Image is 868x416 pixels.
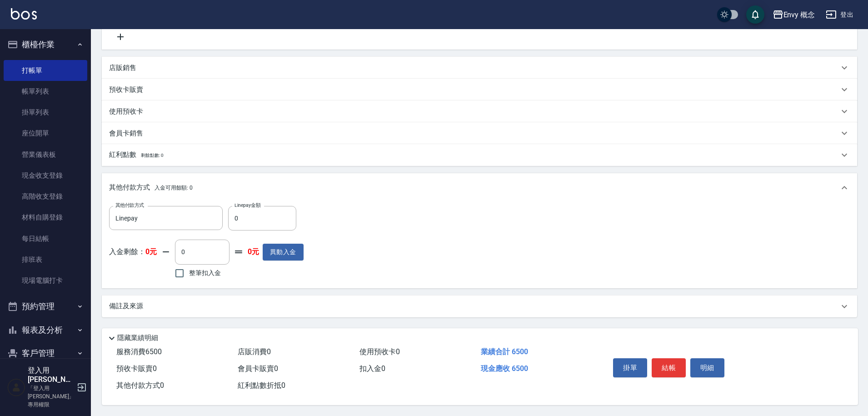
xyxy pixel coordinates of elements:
p: 店販銷售 [109,63,136,73]
span: 預收卡販賣 0 [116,364,157,373]
a: 高階收支登錄 [4,186,87,207]
a: 材料自購登錄 [4,207,87,228]
button: 登出 [822,6,857,23]
a: 每日結帳 [4,228,87,249]
button: 報表及分析 [4,318,87,342]
span: 現金應收 6500 [481,364,528,373]
h5: 登入用[PERSON_NAME] [28,366,74,384]
button: save [746,5,764,24]
div: 店販銷售 [102,57,857,79]
span: 服務消費 6500 [116,347,162,356]
span: 入金可用餘額: 0 [155,185,193,191]
div: 會員卡銷售 [102,122,857,144]
a: 現金收支登錄 [4,165,87,186]
button: 異動入金 [263,244,304,261]
span: 店販消費 0 [238,347,271,356]
p: 預收卡販賣 [109,85,143,95]
p: 紅利點數 [109,150,163,160]
a: 現場電腦打卡 [4,270,87,291]
span: 業績合計 6500 [481,347,528,356]
a: 座位開單 [4,123,87,144]
label: Linepay金額 [234,202,260,209]
p: 會員卡銷售 [109,129,143,138]
button: 掛單 [613,358,647,377]
button: 結帳 [652,358,686,377]
a: 排班表 [4,249,87,270]
span: 整筆扣入金 [189,268,221,278]
p: 其他付款方式 [109,183,193,193]
div: Envy 概念 [783,9,815,20]
button: 客戶管理 [4,341,87,365]
label: 其他付款方式 [115,202,144,209]
p: 入金剩餘： [109,247,157,257]
strong: 0元 [145,247,157,256]
a: 打帳單 [4,60,87,81]
button: 櫃檯作業 [4,33,87,56]
div: 預收卡販賣 [102,79,857,100]
p: 使用預收卡 [109,107,143,116]
img: Person [7,378,25,396]
span: 其他付款方式 0 [116,381,164,390]
div: 使用預收卡 [102,100,857,122]
button: 預約管理 [4,295,87,318]
span: 使用預收卡 0 [359,347,400,356]
a: 帳單列表 [4,81,87,102]
button: Envy 概念 [769,5,819,24]
span: 會員卡販賣 0 [238,364,278,373]
button: 明細 [690,358,724,377]
span: 紅利點數折抵 0 [238,381,285,390]
a: 營業儀表板 [4,144,87,165]
img: Logo [11,8,37,20]
span: 剩餘點數: 0 [141,153,164,158]
p: 隱藏業績明細 [117,333,158,343]
strong: 0元 [248,247,259,257]
div: 備註及來源 [102,296,857,317]
a: 掛單列表 [4,102,87,123]
span: 扣入金 0 [359,364,385,373]
p: 備註及來源 [109,301,143,311]
div: 紅利點數剩餘點數: 0 [102,144,857,166]
div: 其他付款方式入金可用餘額: 0 [102,173,857,202]
p: 「登入用[PERSON_NAME]」專用權限 [28,384,74,409]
